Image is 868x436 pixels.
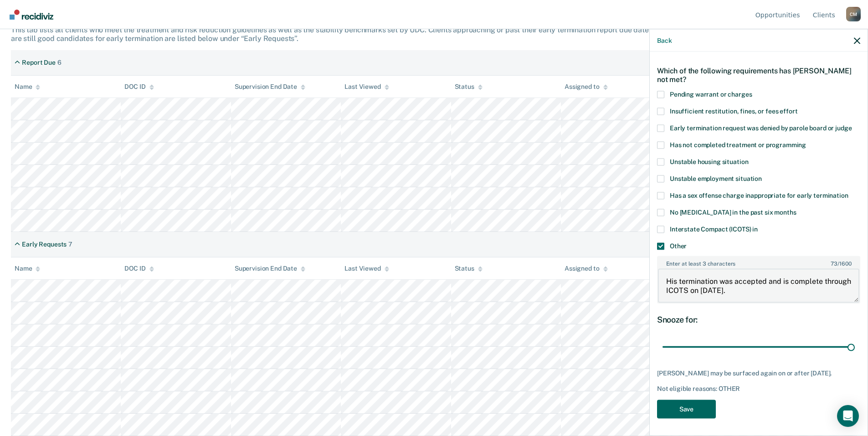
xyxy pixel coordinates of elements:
span: Has not completed treatment or programming [670,141,806,148]
div: Assigned to [565,265,607,272]
div: Not eligible reasons: OTHER [657,385,860,392]
div: Last Viewed [344,265,389,272]
div: Report Due [22,59,56,67]
span: Unstable employment situation [670,174,762,182]
div: 6 [57,59,62,67]
div: 7 [68,241,72,248]
span: Pending warrant or charges [670,90,752,97]
span: Interstate Compact (ICOTS) in [670,225,758,232]
div: Name [15,83,40,91]
div: DOC ID [124,265,154,272]
div: Status [455,265,483,272]
span: Other [670,242,687,249]
span: No [MEDICAL_DATA] in the past six months [670,208,796,215]
button: Save [657,400,716,418]
span: Unstable housing situation [670,158,748,165]
div: Supervision End Date [235,265,305,272]
div: Last Viewed [344,83,389,91]
img: Recidiviz [10,10,53,20]
div: This tab lists all clients who meet the treatment and risk reduction guidelines as well as the st... [11,26,857,43]
span: Insufficient restitution, fines, or fees effort [670,107,797,114]
div: Snooze for: [657,314,860,324]
span: Has a sex offense charge inappropriate for early termination [670,191,848,199]
div: Status [455,83,483,91]
span: Early termination request was denied by parole board or judge [670,124,852,131]
div: Which of the following requirements has [PERSON_NAME] not met? [657,59,860,91]
button: Profile dropdown button [846,7,861,21]
div: [PERSON_NAME] may be surfaced again on or after [DATE]. [657,369,860,377]
label: Enter at least 3 characters [658,256,859,267]
div: Open Intercom Messenger [837,405,859,427]
div: Supervision End Date [235,83,305,91]
div: Name [15,265,40,272]
span: / 1600 [831,260,851,267]
div: Early Requests [22,241,67,248]
div: DOC ID [124,83,154,91]
textarea: His termination was accepted and is complete through ICOTS on [DATE]. [658,269,859,303]
div: C M [846,7,861,21]
div: Assigned to [565,83,607,91]
button: Back [657,36,672,44]
span: 73 [831,260,837,267]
